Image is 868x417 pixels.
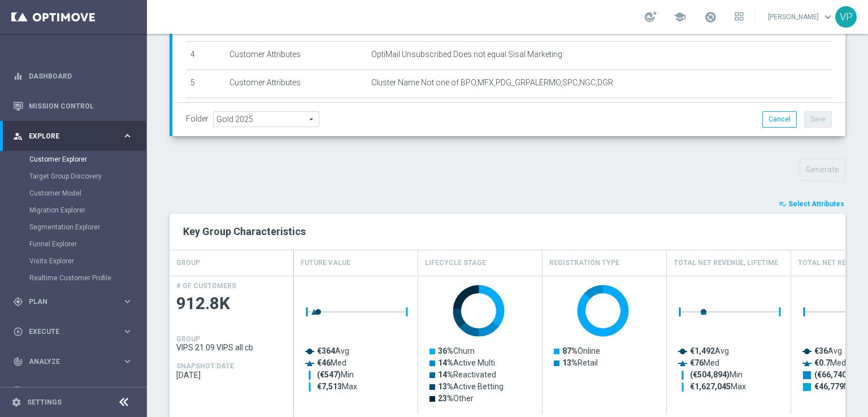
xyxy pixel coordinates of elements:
[767,8,835,25] a: [PERSON_NAME]keyboard_arrow_down
[29,189,118,198] a: Customer Model
[822,11,834,23] span: keyboard_arrow_down
[674,253,778,273] h4: Total Net Revenue, Lifetime
[788,200,844,208] span: Select Attributes
[13,91,133,121] div: Mission Control
[438,358,495,367] text: Active Multi
[13,131,23,141] i: person_search
[12,297,133,306] button: gps_fixed Plan keyboard_arrow_right
[690,358,719,367] text: Med
[29,168,146,185] div: Target Group Discovery
[814,382,844,391] tspan: €46,779
[12,72,133,81] button: equalizer Dashboard
[29,206,118,215] a: Migration Explorer
[317,358,331,367] tspan: €46
[176,343,287,352] span: VIPS 21.09 VIPS all cb
[804,111,832,127] button: Save
[13,386,122,397] div: Data Studio
[438,394,453,403] tspan: 23%
[800,159,845,181] button: Generate
[438,346,475,355] text: Churn
[29,155,118,164] a: Customer Explorer
[29,91,133,121] a: Mission Control
[13,357,122,367] div: Analyze
[183,225,832,238] h2: Key Group Characteristics
[225,42,367,70] td: Customer Attributes
[317,370,341,380] tspan: (€547)
[122,131,133,141] i: keyboard_arrow_right
[11,397,21,407] i: settings
[814,382,859,391] text: Max
[29,61,133,91] a: Dashboard
[122,326,133,337] i: keyboard_arrow_right
[13,327,122,337] div: Execute
[371,50,562,59] span: OptiMail Unsubscribed Does not equal Sisal Marketing
[317,382,357,391] text: Max
[186,114,209,124] label: Folder
[27,399,62,406] a: Settings
[438,370,453,379] tspan: 14%
[29,253,146,270] div: Visits Explorer
[29,298,122,305] span: Plan
[122,296,133,307] i: keyboard_arrow_right
[690,346,729,355] text: Avg
[317,382,342,391] tspan: €7,513
[176,335,200,343] h4: GROUP
[29,202,146,219] div: Migration Explorer
[13,61,133,91] div: Dashboard
[814,346,842,355] text: Avg
[814,358,830,367] tspan: €0.7
[29,273,118,283] a: Realtime Customer Profile
[13,297,122,307] div: Plan
[690,370,743,380] text: Min
[176,371,287,380] span: 2025-09-18
[814,370,849,380] tspan: (€66,740)
[13,327,23,337] i: play_circle_outline
[13,131,122,141] div: Explore
[29,358,122,365] span: Analyze
[438,394,474,403] text: Other
[690,358,704,367] tspan: €76
[12,327,133,336] button: play_circle_outline Execute keyboard_arrow_right
[438,382,504,391] text: Active Betting
[29,133,122,140] span: Explore
[12,357,133,366] button: track_changes Analyze keyboard_arrow_right
[176,293,287,315] span: 912.8K
[29,223,118,232] a: Segmentation Explorer
[176,282,236,290] h4: # OF CUSTOMERS
[12,102,133,111] div: Mission Control
[29,240,118,249] a: Funnel Explorer
[814,370,862,380] text: Min
[549,253,619,273] h4: Registration Type
[13,71,23,81] i: equalizer
[814,358,846,367] text: Med
[690,382,746,391] text: Max
[438,358,453,367] tspan: 14%
[690,382,731,391] tspan: €1,627,045
[13,297,23,307] i: gps_fixed
[176,253,200,273] h4: GROUP
[301,253,350,273] h4: Future Value
[29,328,122,335] span: Execute
[779,200,787,208] i: playlist_add_check
[438,370,496,379] text: Reactivated
[186,98,225,126] td: 6
[122,356,133,367] i: keyboard_arrow_right
[29,236,146,253] div: Funnel Explorer
[29,172,118,181] a: Target Group Discovery
[317,346,336,355] tspan: €364
[371,78,613,88] span: Cluster Name Not one of BPO,MFX,PDG_GRPALERMO,SPC,NGC,DGR
[562,358,578,367] tspan: 13%
[186,42,225,70] td: 4
[562,358,598,367] text: Retail
[122,386,133,397] i: keyboard_arrow_right
[12,132,133,141] button: person_search Explore keyboard_arrow_right
[317,370,354,380] text: Min
[562,346,600,355] text: Online
[29,257,118,266] a: Visits Explorer
[225,98,367,126] td: Customer Attributes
